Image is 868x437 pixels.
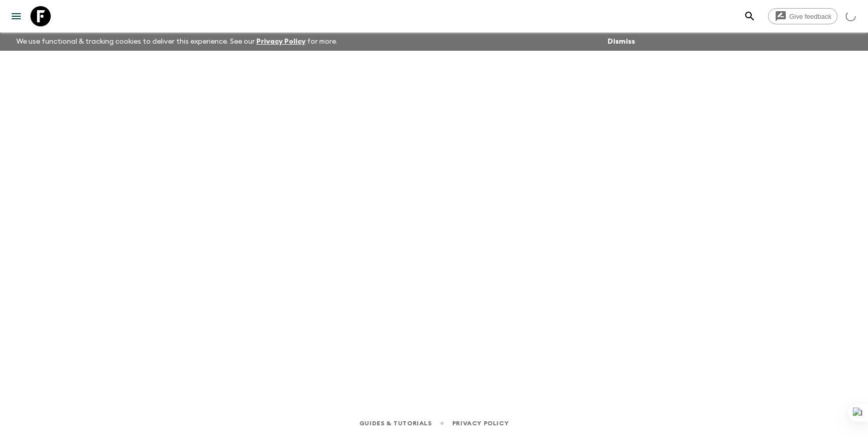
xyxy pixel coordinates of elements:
button: Dismiss [605,35,638,49]
button: search adventures [740,6,760,26]
a: Guides & Tutorials [359,418,432,429]
a: Privacy Policy [256,38,306,45]
a: Privacy Policy [452,418,509,429]
p: We use functional & tracking cookies to deliver this experience. See our for more. [12,32,342,51]
a: Give feedback [768,8,838,24]
span: Give feedback [784,13,837,20]
button: menu [6,6,26,26]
